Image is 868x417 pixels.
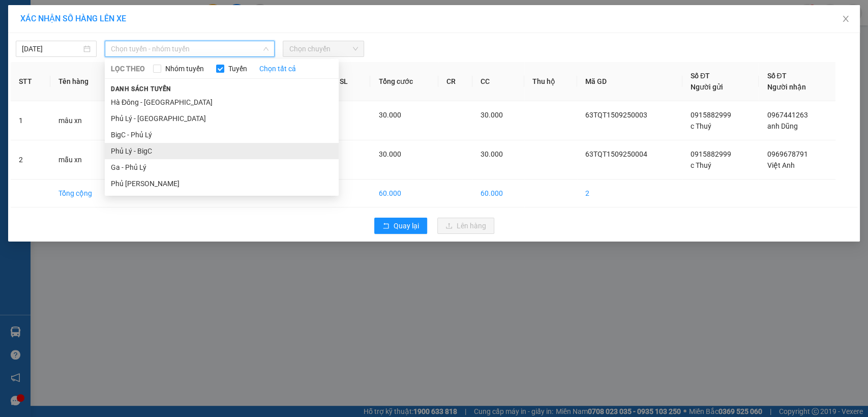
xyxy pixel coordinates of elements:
td: 60.000 [472,180,524,207]
span: Nhóm tuyến [161,63,208,74]
span: 63TQT1509250004 [585,150,647,158]
span: anh Dũng [767,122,797,130]
span: LỌC THEO [111,63,145,74]
span: Số ĐT [767,72,786,80]
li: Ga - Phủ Lý [105,159,339,175]
input: 15/09/2025 [22,43,81,54]
span: 30.000 [481,111,503,119]
th: Mã GD [577,62,682,101]
td: 60.000 [370,180,438,207]
span: Người nhận [767,83,805,91]
span: c Thuý [691,161,711,169]
th: Tổng cước [370,62,438,101]
th: Tổng SL [314,62,371,101]
span: XÁC NHẬN SỐ HÀNG LÊN XE [20,14,126,23]
td: 2 [11,140,50,180]
th: CR [438,62,472,101]
td: Tổng cộng [50,180,117,207]
li: Phủ [PERSON_NAME] [105,175,339,192]
td: mẫu xn [50,140,117,180]
th: CC [472,62,524,101]
span: 63TQT1509250003 [585,111,647,119]
span: 30.000 [481,150,503,158]
span: Tuyến [224,63,251,74]
th: Thu hộ [524,62,577,101]
td: mâu xn [50,101,117,140]
th: Tên hàng [50,62,117,101]
span: Quay lại [394,220,419,231]
span: Danh sách tuyến [105,84,177,94]
span: down [263,46,269,52]
td: 1 [11,101,50,140]
span: 0967441263 [767,111,807,119]
span: Số ĐT [691,72,710,80]
li: Hà Đông - [GEOGRAPHIC_DATA] [105,94,339,110]
a: Chọn tất cả [259,63,296,74]
span: Việt Anh [767,161,794,169]
span: 0969678791 [767,150,807,158]
li: Phủ Lý - [GEOGRAPHIC_DATA] [105,110,339,127]
span: 30.000 [378,150,401,158]
span: 0915882999 [691,111,731,119]
button: Close [831,5,860,34]
td: 2 [577,180,682,207]
span: close [842,15,850,23]
span: 0915882999 [691,150,731,158]
th: STT [11,62,50,101]
span: Người gửi [691,83,723,91]
span: Chọn chuyến [289,41,357,56]
span: c Thuý [691,122,711,130]
span: rollback [382,222,390,230]
button: uploadLên hàng [437,218,494,234]
span: 30.000 [378,111,401,119]
td: 2 [314,180,371,207]
li: Phủ Lý - BigC [105,143,339,159]
span: Chọn tuyến - nhóm tuyến [111,41,268,56]
li: BigC - Phủ Lý [105,127,339,143]
button: rollbackQuay lại [374,218,427,234]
